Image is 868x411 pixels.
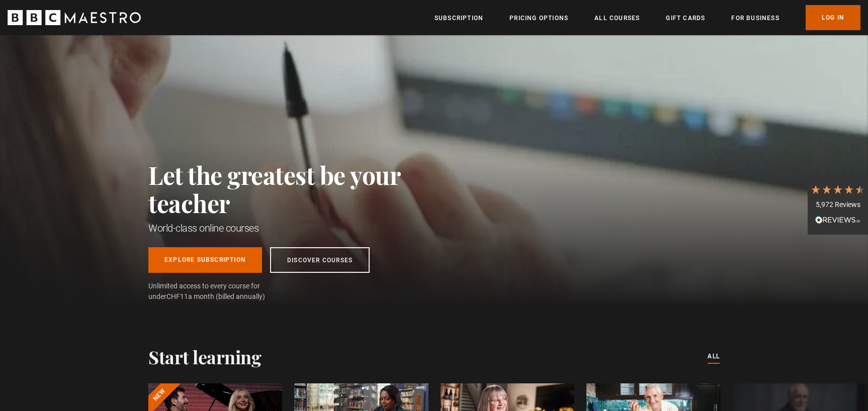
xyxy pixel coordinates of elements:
[435,13,483,23] a: Subscription
[148,161,445,217] h2: Let the greatest be your teacher
[594,13,640,23] a: All Courses
[148,221,445,235] h1: World-class online courses
[810,200,865,210] div: 5,972 Reviews
[666,13,705,23] a: Gift Cards
[509,13,568,23] a: Pricing Options
[270,247,370,273] a: Discover Courses
[810,215,865,227] div: Read All Reviews
[8,10,141,25] svg: BBC Maestro
[815,216,860,223] img: REVIEWS.io
[435,5,860,30] nav: Primary
[148,247,262,273] a: Explore Subscription
[731,13,779,23] a: For business
[808,176,868,235] div: 5,972 ReviewsRead All Reviews
[708,351,720,362] a: All
[166,292,188,300] span: CHF11
[806,5,860,30] a: Log In
[148,346,261,367] h2: Start learning
[148,281,284,302] span: Unlimited access to every course for under a month (billed annually)
[810,184,865,195] div: 4.7 Stars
